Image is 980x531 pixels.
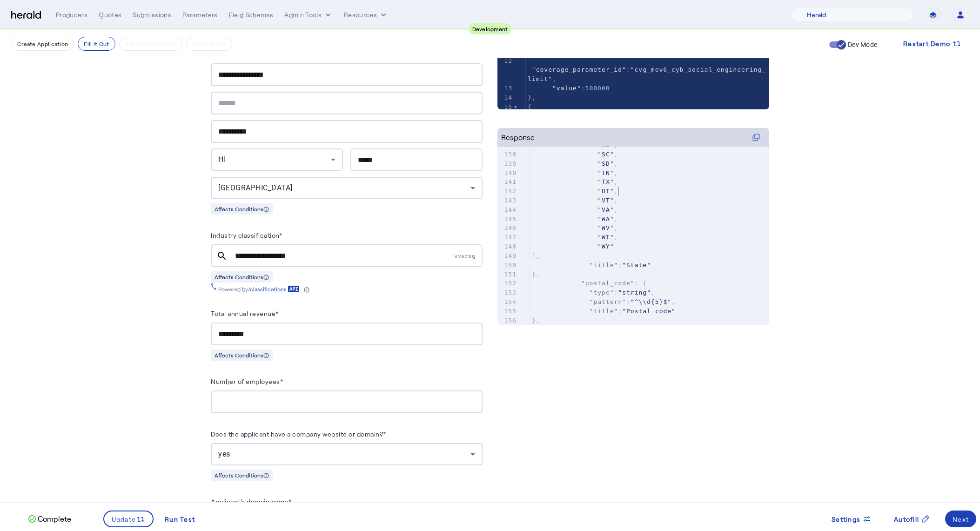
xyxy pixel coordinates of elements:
[532,262,651,269] span: :
[119,37,182,51] button: Submit Application
[590,289,614,296] span: "type"
[903,38,950,49] span: Restart Demo
[532,280,647,287] span: : {
[597,151,614,158] span: "SC"
[99,10,121,20] div: Quotes
[497,251,518,261] div: 149
[454,252,483,260] span: vvvrsy
[894,514,919,524] span: Autofill
[497,205,518,215] div: 144
[211,271,273,282] div: Affects Conditions
[622,262,651,269] span: "State"
[552,85,581,92] span: "value"
[532,308,676,315] span: :
[112,514,136,524] span: Update
[597,206,614,213] span: "VA"
[528,57,766,83] span: : ,
[581,280,635,287] span: "postal_code"
[590,308,618,315] span: "title"
[211,231,282,239] label: Industry classification*
[218,183,293,192] span: [GEOGRAPHIC_DATA]
[497,159,518,168] div: 139
[528,66,766,82] span: "cvg_mov6_cyb_social_engineering_limit"
[211,377,283,385] label: Number of employees*
[590,298,626,305] span: "pattern"
[497,307,518,316] div: 155
[532,234,618,241] span: ,
[11,11,41,20] img: Herald Logo
[532,224,618,231] span: ,
[532,298,676,305] span: : ,
[165,514,195,524] div: Run Test
[597,169,614,176] span: "TN"
[229,10,274,20] div: Field Schemas
[597,224,614,231] span: "WV"
[469,23,512,34] div: Development
[532,289,655,296] span: : ,
[211,203,273,215] div: Affects Conditions
[532,169,618,176] span: ,
[211,470,273,481] div: Affects Conditions
[846,40,877,49] label: Dev Mode
[497,128,769,307] herald-code-block: Response
[832,514,860,524] span: Settings
[78,37,115,51] button: Fill it Out
[211,350,273,361] div: Affects Conditions
[344,10,388,20] button: Resources dropdown menu
[497,242,518,251] div: 148
[528,85,610,92] span: :
[597,215,614,222] span: "WA"
[284,10,333,20] button: internal dropdown menu
[56,10,87,20] div: Producers
[497,261,518,270] div: 150
[585,85,610,92] span: 500000
[497,84,514,93] div: 13
[532,197,618,204] span: ,
[824,511,879,527] button: Settings
[497,168,518,178] div: 140
[631,298,671,305] span: "^\\d{5}$"
[211,430,386,438] label: Does the applicant have a company website or domain?*
[497,279,518,288] div: 152
[218,285,309,293] div: Powered by
[211,250,233,262] mat-icon: search
[945,511,976,527] button: Next
[186,37,232,51] button: Get A Quote
[497,196,518,205] div: 143
[497,316,518,325] div: 156
[497,102,514,112] div: 15
[618,289,651,296] span: "string"
[157,511,202,527] button: Run Test
[497,150,518,159] div: 138
[896,35,969,52] button: Restart Demo
[597,160,614,167] span: "SD"
[528,103,532,110] span: {
[597,197,614,204] span: "VT"
[497,215,518,224] div: 145
[497,233,518,242] div: 147
[532,252,540,259] span: ],
[182,10,218,20] div: Parameters
[103,511,154,527] button: Update
[497,288,518,297] div: 153
[11,37,74,51] button: Create Application
[497,187,518,196] div: 142
[211,309,279,317] label: Total annual revenue*
[532,178,618,185] span: ,
[532,66,626,73] span: "coverage_parameter_id"
[497,297,518,307] div: 154
[532,317,540,324] span: },
[501,132,535,143] div: Response
[597,188,614,195] span: "UT"
[953,514,969,524] div: Next
[497,177,518,187] div: 141
[597,243,614,250] span: "WY"
[528,94,536,101] span: },
[590,262,618,269] span: "title"
[532,160,618,167] span: ,
[532,215,618,222] span: ,
[497,56,514,66] div: 12
[218,450,230,458] span: yes
[133,10,171,20] div: Submissions
[497,270,518,279] div: 151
